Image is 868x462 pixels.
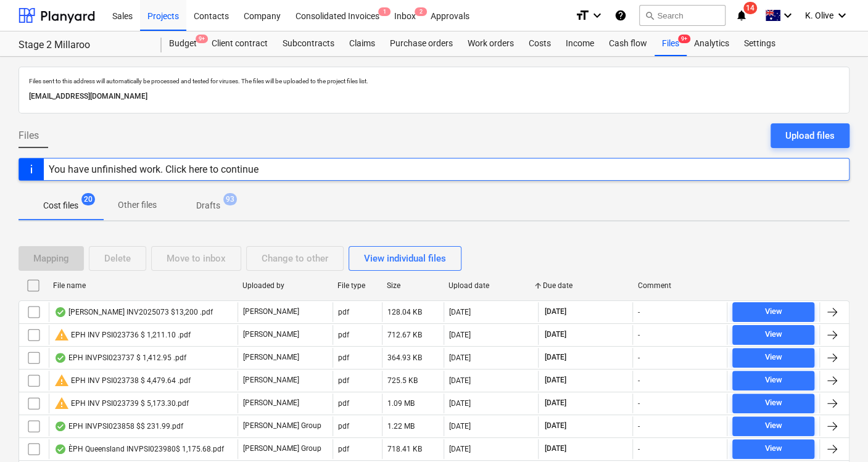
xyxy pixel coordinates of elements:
span: warning [54,328,69,342]
div: [DATE] [449,399,471,408]
div: OCR finished [54,444,67,454]
div: pdf [338,422,349,431]
p: Files sent to this address will automatically be processed and tested for viruses. The files will... [29,77,839,85]
button: View [732,439,814,459]
p: [PERSON_NAME] [243,398,299,408]
div: 718.41 KB [387,445,422,453]
span: [DATE] [544,443,568,454]
div: Upload date [448,281,534,290]
div: View [765,396,782,410]
div: - [638,445,640,453]
div: Income [558,31,601,56]
span: warning [54,373,69,388]
a: Budget9+ [162,31,204,56]
div: File name [53,281,233,290]
div: [DATE] [449,331,471,339]
span: [DATE] [544,375,568,386]
div: [DATE] [449,376,471,385]
button: View [732,394,814,413]
p: [PERSON_NAME] [243,375,299,386]
div: - [638,353,640,362]
button: Upload files [771,123,849,148]
span: 93 [223,193,237,205]
a: Cash flow [601,31,655,56]
button: Search [639,5,725,26]
div: [PERSON_NAME] INV2025073 $13,200 .pdf [54,307,213,317]
div: - [638,422,640,431]
span: Files [19,128,39,143]
i: format_size [575,8,590,23]
div: ÈPH Queensland INVPSI023980$ 1,175.68.pdf [54,444,224,454]
div: Uploaded by [242,281,328,290]
div: pdf [338,399,349,408]
button: View [732,325,814,345]
div: EPH INV PSI023739 $ 5,173.30.pdf [54,396,189,411]
i: notifications [735,8,748,23]
div: pdf [338,331,349,339]
div: Upload files [785,128,835,144]
div: OCR finished [54,421,67,431]
button: View [732,348,814,368]
div: EPH INV PSI023738 $ 4,479.64 .pdf [54,373,191,388]
div: View individual files [364,250,446,266]
a: Subcontracts [275,31,342,56]
div: View [765,373,782,387]
div: Client contract [204,31,275,56]
a: Work orders [460,31,521,56]
p: [PERSON_NAME] [243,307,299,317]
div: OCR finished [54,353,67,363]
a: Claims [342,31,382,56]
span: 2 [415,7,427,16]
div: - [638,308,640,316]
div: OCR finished [54,307,67,317]
div: Due date [543,281,628,290]
div: Files [655,31,687,56]
p: [EMAIL_ADDRESS][DOMAIN_NAME] [29,90,839,103]
p: Cost files [43,199,78,212]
div: pdf [338,376,349,385]
div: 1.22 MB [387,422,415,431]
span: [DATE] [544,421,568,431]
p: Drafts [196,199,220,212]
p: [PERSON_NAME] Group [243,421,321,431]
span: 14 [743,2,757,14]
a: Purchase orders [382,31,460,56]
i: Knowledge base [614,8,627,23]
span: 20 [81,193,95,205]
div: EPH INVPSI023737 $ 1,412.95 .pdf [54,353,186,363]
button: View [732,416,814,436]
p: [PERSON_NAME] [243,329,299,340]
a: Analytics [687,31,737,56]
div: 1.09 MB [387,399,415,408]
div: Stage 2 Millaroo [19,39,147,52]
div: [DATE] [449,422,471,431]
span: [DATE] [544,307,568,317]
a: Files9+ [655,31,687,56]
i: keyboard_arrow_down [835,8,849,23]
div: [DATE] [449,308,471,316]
span: search [645,10,655,20]
div: 712.67 KB [387,331,422,339]
p: [PERSON_NAME] [243,352,299,363]
div: Comment [638,281,723,290]
div: - [638,399,640,408]
div: [DATE] [449,353,471,362]
div: Size [387,281,439,290]
div: - [638,376,640,385]
div: View [765,419,782,433]
div: 128.04 KB [387,308,422,316]
span: K. Olive [805,10,833,20]
div: View [765,350,782,365]
div: EPH INVPSI023858 $$ 231.99.pdf [54,421,183,431]
button: View [732,302,814,322]
div: View [765,328,782,342]
span: [DATE] [544,398,568,408]
i: keyboard_arrow_down [590,8,605,23]
i: keyboard_arrow_down [780,8,795,23]
p: Other files [118,199,157,212]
